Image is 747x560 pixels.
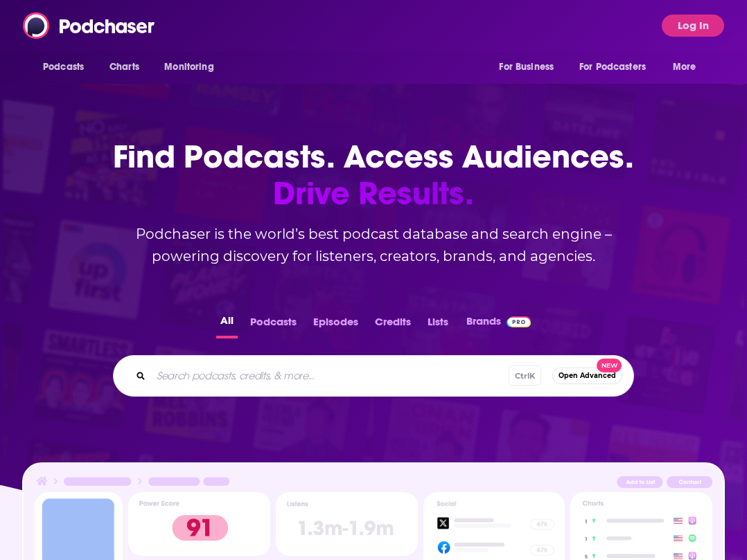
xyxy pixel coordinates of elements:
[466,311,531,338] a: BrandsPodchaser Pro
[579,57,646,77] span: For Podcasters
[35,475,712,492] img: Podcast Insights Header
[23,12,156,39] img: Podchaser - Follow, Share and Rate Podcasts
[663,54,714,80] button: open menu
[96,138,651,212] h1: Find Podcasts. Access Audiences.
[673,57,696,77] span: More
[96,175,651,212] span: Drive Results.
[371,311,415,338] button: Credits
[96,223,651,267] h2: Podchaser is the world’s best podcast database and search engine – powering discovery for listene...
[507,316,531,327] img: Podchaser Pro
[570,54,666,80] button: open menu
[309,311,362,338] button: Episodes
[276,492,418,556] img: Podcast Insights Listens
[151,365,509,387] input: Search podcasts, credits, & more...
[128,492,270,556] img: Podcast Insights Power score
[499,57,554,77] span: For Business
[597,359,622,373] span: New
[155,54,231,80] button: open menu
[100,54,148,80] a: Charts
[164,57,213,77] span: Monitoring
[109,57,139,77] span: Charts
[113,355,634,397] div: Search podcasts, credits, & more...
[559,372,616,379] span: Open Advanced
[246,311,301,338] button: Podcasts
[552,368,622,384] button: Open AdvancedNew
[216,311,238,338] button: All
[489,54,571,80] button: open menu
[43,57,84,77] span: Podcasts
[509,365,541,386] span: Ctrl K
[423,311,452,338] button: Lists
[33,54,102,80] button: open menu
[662,15,724,37] button: Log In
